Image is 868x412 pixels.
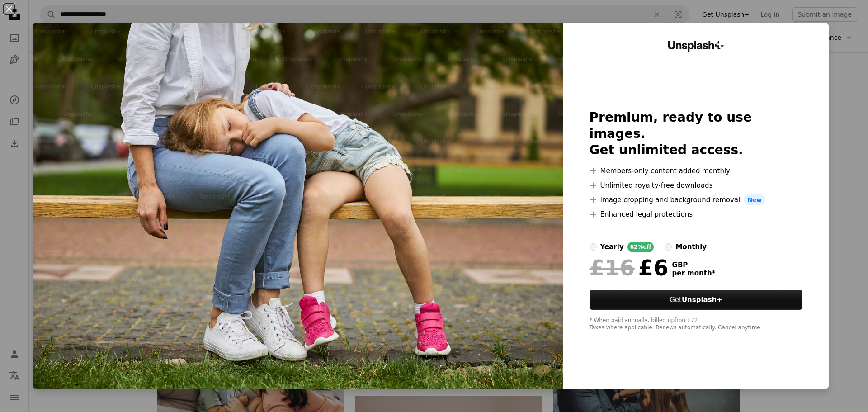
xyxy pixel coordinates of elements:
[590,243,597,251] input: yearly62%off
[744,194,765,205] span: New
[590,209,803,220] li: Enhanced legal protections
[682,296,722,304] strong: Unsplash+
[672,261,716,269] span: GBP
[590,290,803,310] button: GetUnsplash+
[590,317,803,331] div: * When paid annually, billed upfront £72 Taxes where applicable. Renews automatically. Cancel any...
[590,166,803,176] li: Members-only content added monthly
[665,243,672,251] input: monthly
[600,242,624,252] div: yearly
[672,269,716,277] span: per month *
[627,242,654,252] div: 62% off
[590,109,803,158] h2: Premium, ready to use images. Get unlimited access.
[590,180,803,191] li: Unlimited royalty-free downloads
[590,256,635,279] span: £16
[590,194,803,205] li: Image cropping and background removal
[675,242,707,252] div: monthly
[590,256,669,279] div: £6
